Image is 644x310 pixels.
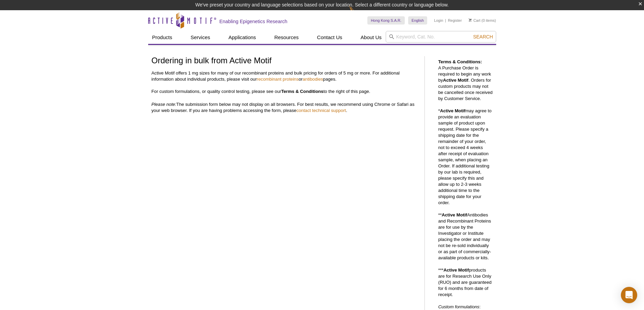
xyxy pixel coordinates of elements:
[442,212,467,217] strong: Active Motif
[220,18,288,25] h2: Enabling Epigenetics Research
[434,18,443,23] a: Login
[367,16,405,25] a: Hong Kong S.A.R.
[621,287,637,303] div: Open Intercom Messenger
[257,77,299,82] a: recombinant proteins
[296,108,346,113] a: contact technical support
[148,31,176,44] a: Products
[152,70,418,95] p: Active Motif offers 1 mg sizes for many of our recombinant proteins and bulk pricing for orders o...
[152,102,176,107] em: Please note:
[187,31,214,44] a: Services
[469,18,481,23] a: Cart
[445,16,446,25] li: |
[469,16,496,25] li: (0 items)
[349,5,367,21] img: Change Here
[438,59,482,64] strong: Terms & Conditions:
[356,31,386,44] a: About Us
[281,89,323,94] strong: Terms & Conditions
[152,56,418,66] h1: Ordering in bulk from Active Motif
[448,18,462,23] a: Register
[440,108,466,113] strong: Active Motif
[152,101,418,114] p: The submission form below may not display on all browsers. For best results, we recommend using C...
[224,31,260,44] a: Applications
[386,31,496,43] input: Keyword, Cat. No.
[443,267,469,273] strong: Active Motif
[473,34,493,39] span: Search
[302,77,323,82] a: antibodies
[270,31,303,44] a: Resources
[469,18,472,22] img: Your Cart
[438,304,480,309] em: Custom formulations
[408,16,427,25] a: English
[443,78,468,83] strong: Active Motif
[313,31,346,44] a: Contact Us
[471,34,495,40] button: Search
